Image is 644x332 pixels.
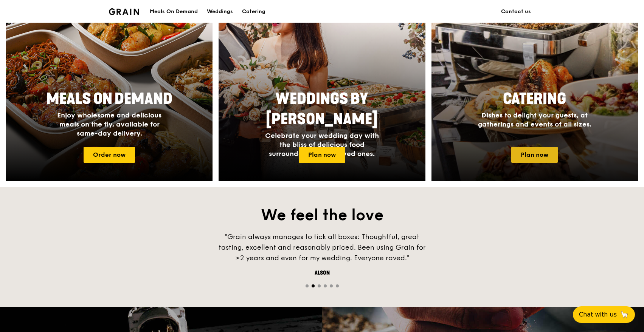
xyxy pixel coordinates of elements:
[299,147,345,163] a: Plan now
[478,111,591,128] span: Dishes to delight your guests, at gatherings and events of all sizes.
[57,111,161,137] span: Enjoy wholesome and delicious meals on the fly, available for same-day delivery.
[336,284,339,287] span: Go to slide 6
[84,147,135,163] a: Order now
[620,310,629,319] span: 🦙
[109,8,140,15] img: Grain
[209,232,436,263] div: "Grain always manages to tick all boxes: Thoughtful, great tasting, excellent and reasonably pric...
[237,0,270,23] a: Catering
[330,284,333,287] span: Go to slide 5
[312,284,315,287] span: Go to slide 2
[324,284,327,287] span: Go to slide 4
[266,90,378,128] span: Weddings by [PERSON_NAME]
[46,90,172,108] span: Meals On Demand
[207,0,233,23] div: Weddings
[265,131,379,158] span: Celebrate your wedding day with the bliss of delicious food surrounded by your loved ones.
[306,284,309,287] span: Go to slide 1
[209,269,436,277] div: Alson
[242,0,265,23] div: Catering
[318,284,321,287] span: Go to slide 3
[579,310,617,319] span: Chat with us
[497,0,535,23] a: Contact us
[150,0,198,23] div: Meals On Demand
[573,306,635,323] button: Chat with us🦙
[503,90,566,108] span: Catering
[202,0,237,23] a: Weddings
[511,147,558,163] a: Plan now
